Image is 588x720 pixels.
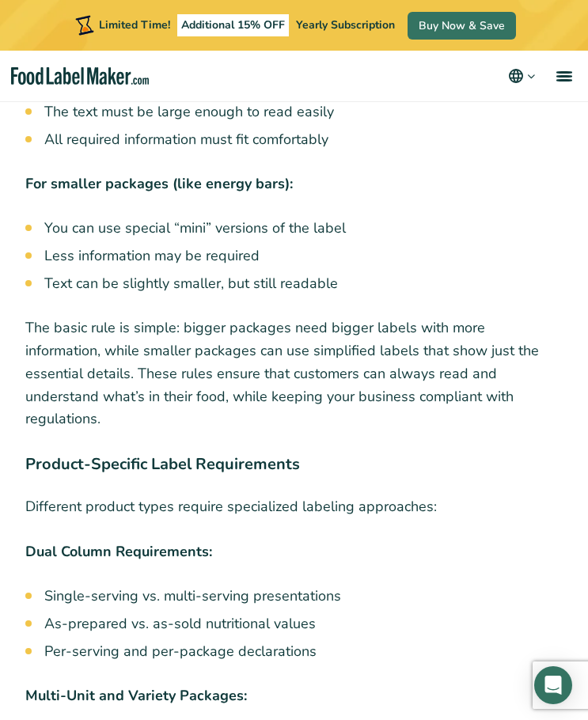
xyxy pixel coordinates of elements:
[44,585,563,607] li: Single-serving vs. multi-serving presentations
[44,641,563,662] li: Per-serving and per-package declarations
[44,273,563,294] li: Text can be slightly smaller, but still readable
[408,12,516,40] a: Buy Now & Save
[44,613,563,635] li: As-prepared vs. as-sold nutritional values
[296,17,395,32] span: Yearly Subscription
[44,218,563,239] li: You can use special “mini” versions of the label
[44,129,563,150] li: All required information must fit comfortably
[99,17,170,32] span: Limited Time!
[25,686,247,705] strong: Multi-Unit and Variety Packages:
[44,101,563,123] li: The text must be large enough to read easily
[177,14,289,36] span: Additional 15% OFF
[25,316,563,430] p: The basic rule is simple: bigger packages need bigger labels with more information, while smaller...
[25,542,212,561] strong: Dual Column Requirements:
[534,666,572,704] div: Open Intercom Messenger
[25,453,300,475] strong: Product-Specific Label Requirements
[537,51,588,101] a: menu
[44,245,563,267] li: Less information may be required
[25,174,293,193] strong: For smaller packages (like energy bars):
[25,495,563,518] p: Different product types require specialized labeling approaches:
